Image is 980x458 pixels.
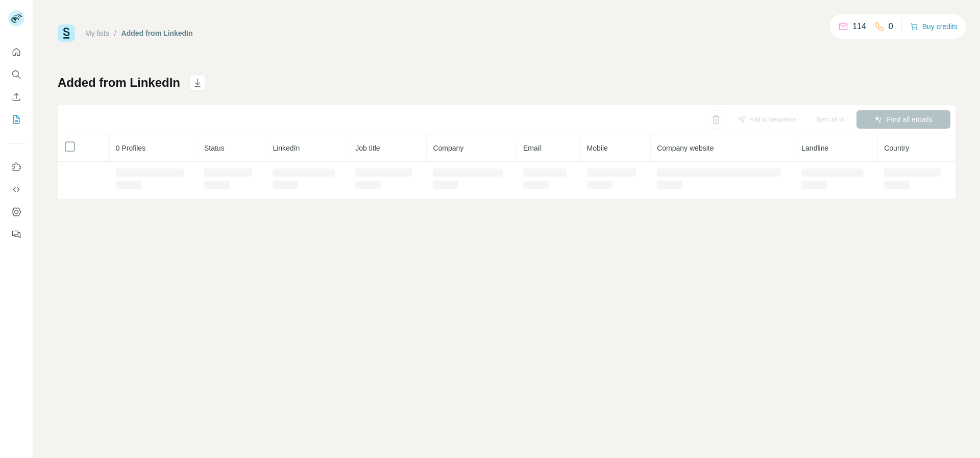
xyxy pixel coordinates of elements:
[116,144,145,152] span: 0 Profiles
[8,180,24,199] button: Use Surfe API
[910,19,958,34] button: Buy credits
[121,28,193,38] div: Added from LinkedIn
[58,25,75,42] img: Surfe Logo
[8,110,24,129] button: My lists
[85,29,109,37] a: My lists
[355,144,380,152] span: Job title
[889,20,893,33] p: 0
[523,144,541,152] span: Email
[8,203,24,221] button: Dashboard
[587,144,608,152] span: Mobile
[801,144,828,152] span: Landline
[8,88,24,106] button: Enrich CSV
[273,144,300,152] span: LinkedIn
[657,144,714,152] span: Company website
[58,75,180,91] h1: Added from LinkedIn
[884,144,909,152] span: Country
[8,65,24,84] button: Search
[204,144,225,152] span: Status
[433,144,463,152] span: Company
[8,225,24,244] button: Feedback
[8,158,24,176] button: Use Surfe on LinkedIn
[114,28,116,38] li: /
[8,43,24,61] button: Quick start
[852,20,866,33] p: 114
